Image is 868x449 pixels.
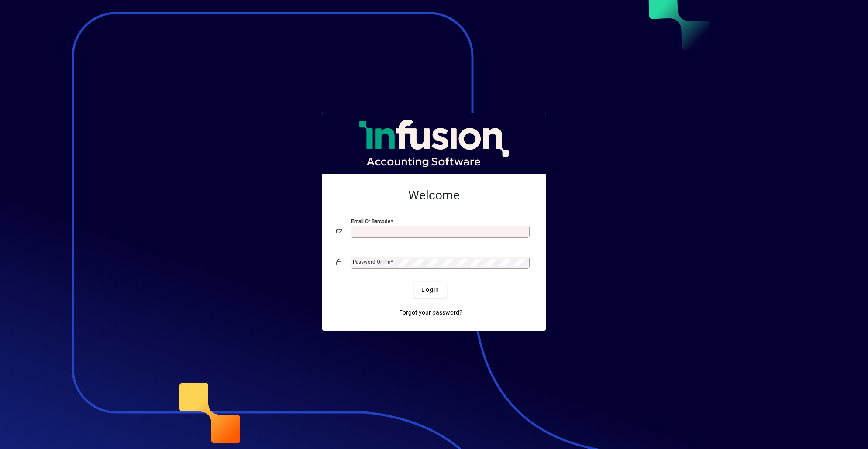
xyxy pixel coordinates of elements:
[399,308,462,317] span: Forgot your password?
[414,282,446,298] button: Login
[336,188,532,203] h2: Welcome
[351,218,390,224] mat-label: Email or Barcode
[421,285,439,295] span: Login
[353,259,390,265] mat-label: Password or Pin
[396,305,466,320] a: Forgot your password?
